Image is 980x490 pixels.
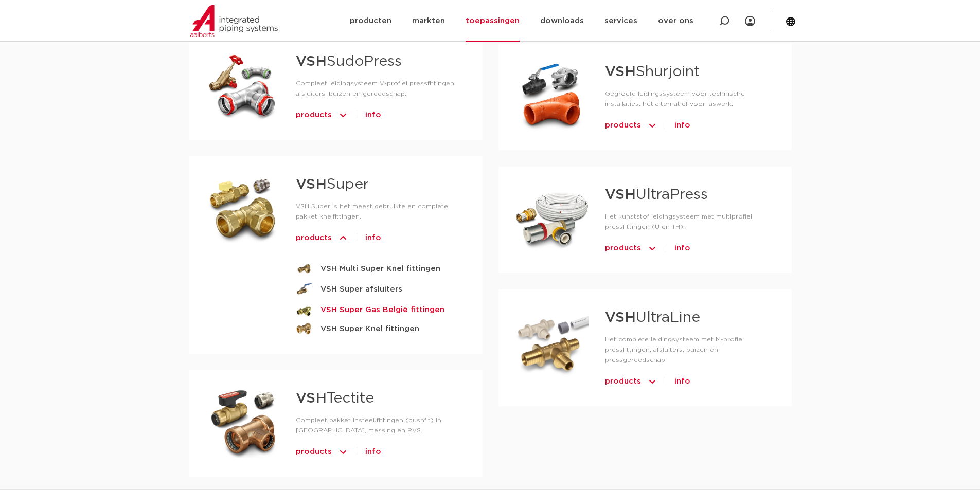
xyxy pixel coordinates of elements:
[605,334,775,365] p: Het complete leidingsysteem met M-profiel pressfittingen, afsluiters, buizen en pressgereedschap.
[296,55,327,69] strong: VSH
[605,311,636,325] strong: VSH
[320,322,419,335] strong: VSH Super Knel fittingen
[605,188,636,202] strong: VSH
[296,177,369,192] a: VSHSuper
[338,230,348,246] img: icon-chevron-up-1.svg
[296,281,466,298] a: VSH Super afsluiters
[296,322,466,335] a: VSH Super Knel fittingen
[320,283,402,296] strong: VSH Super afsluiters
[605,117,641,134] span: products
[605,65,700,79] a: VSHShurjoint
[296,391,374,406] a: VSHTectite
[296,78,466,99] p: Compleet leidingsysteem V-profiel pressfittingen, afsluiters, buizen en gereedschap.
[296,55,402,69] a: VSHSudoPress
[296,230,332,246] span: products
[605,65,636,79] strong: VSH
[674,373,690,390] a: info
[647,373,657,390] img: icon-chevron-up-1.svg
[647,117,657,134] img: icon-chevron-up-1.svg
[605,88,775,109] p: Gegroefd leidingssysteem voor technische installaties; hét alternatief voor laswerk.
[296,107,332,123] span: products
[605,211,775,232] p: Het kunststof leidingsysteem met multiprofiel pressfittingen (U en TH).
[296,444,332,460] span: products
[296,201,466,222] p: VSH Super is het meest gebruikte en complete pakket knelfittingen.
[674,117,690,134] a: info
[605,188,708,202] a: VSHUltraPress
[296,415,466,435] p: Compleet pakket insteekfittingen (pushfit) in [GEOGRAPHIC_DATA], messing en RVS.
[296,261,466,277] a: VSH Multi Super Knel fittingen
[296,302,466,318] a: VSH Super Gas België fittingen
[338,444,348,460] img: icon-chevron-up-1.svg
[320,303,444,316] strong: VSH Super Gas België fittingen
[647,240,657,257] img: icon-chevron-up-1.svg
[296,177,327,192] strong: VSH
[320,262,440,275] strong: VSH Multi Super Knel fittingen
[605,311,700,325] a: VSHUltraLine
[674,240,690,257] a: info
[605,373,641,390] span: products
[365,107,381,123] a: info
[296,391,327,406] strong: VSH
[365,230,381,246] a: info
[338,107,348,123] img: icon-chevron-up-1.svg
[365,444,381,460] a: info
[605,240,641,257] span: products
